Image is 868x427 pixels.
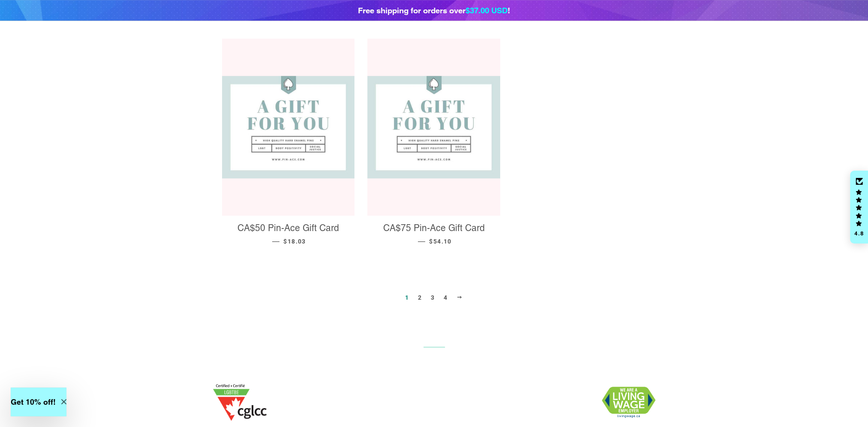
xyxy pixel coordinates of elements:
a: 4 [440,291,451,304]
a: Pin-Ace Gift Card - Pin-Ace [222,39,355,216]
span: CA$50 Pin-Ace Gift Card [237,223,339,233]
span: 1 [402,291,412,304]
div: Free shipping for orders over ! [358,4,510,16]
span: — [418,237,425,245]
span: $18.03 [283,238,306,245]
a: CA$50 Pin-Ace Gift Card — $18.03 [222,216,355,252]
img: 1705457225.png [213,384,267,421]
span: $37.00 USD [466,6,508,15]
a: CA$75 Pin-Ace Gift Card — $54.10 [367,216,500,252]
img: Pin-Ace Gift Card - Pin-Ace [367,76,500,178]
span: $54.10 [429,238,451,245]
a: 2 [414,291,425,304]
img: Pin-Ace Gift Card - Pin-Ace [222,76,355,178]
span: — [272,237,279,245]
img: 1706832627.png [602,387,655,418]
div: 4.8 [854,231,864,236]
div: Click to open Judge.me floating reviews tab [850,171,868,244]
span: CA$75 Pin-Ace Gift Card [383,223,485,233]
a: 3 [427,291,438,304]
a: Pin-Ace Gift Card - Pin-Ace [367,39,500,216]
